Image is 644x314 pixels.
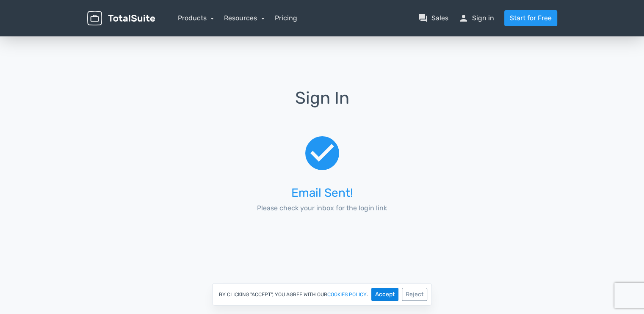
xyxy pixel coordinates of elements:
[224,14,265,22] a: Resources
[240,187,404,200] h3: Email Sent!
[418,13,428,23] span: question_answer
[87,11,155,26] img: TotalSuite for WordPress
[302,131,343,176] span: check_circle
[418,13,448,23] a: question_answerSales
[228,89,416,119] h1: Sign In
[240,203,404,213] p: Please check your inbox for the login link
[459,13,469,23] span: person
[212,283,432,306] div: By clicking "Accept", you agree with our .
[504,10,557,26] a: Start for Free
[459,13,494,23] a: personSign in
[275,13,297,23] a: Pricing
[371,288,398,301] button: Accept
[402,288,427,301] button: Reject
[178,14,214,22] a: Products
[327,292,367,297] a: cookies policy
